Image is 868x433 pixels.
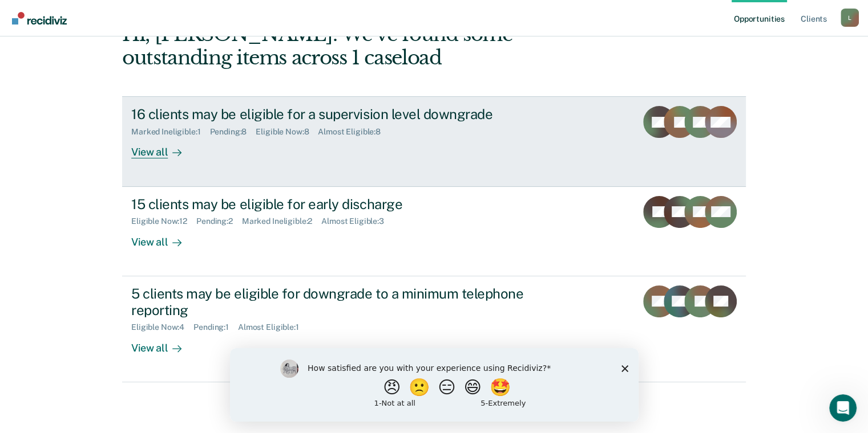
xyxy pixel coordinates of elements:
[131,332,195,354] div: View all
[193,322,238,332] div: Pending : 1
[131,196,532,213] div: 15 clients may be eligible for early discharge
[131,322,193,332] div: Eligible Now : 4
[829,394,857,422] iframe: Intercom live chat
[230,348,639,422] iframe: Survey by Kim from Recidiviz
[131,127,209,137] div: Marked Ineligible : 1
[122,96,746,186] a: 16 clients may be eligible for a supervision level downgradeMarked Ineligible:1Pending:8Eligible ...
[131,285,532,318] div: 5 clients may be eligible for downgrade to a minimum telephone reporting
[321,217,393,226] div: Almost Eligible : 3
[841,9,859,27] div: L
[131,217,196,226] div: Eligible Now : 12
[122,187,746,276] a: 15 clients may be eligible for early dischargeEligible Now:12Pending:2Marked Ineligible:2Almost E...
[196,217,242,226] div: Pending : 2
[210,127,256,137] div: Pending : 8
[12,12,67,24] img: Recidiviz
[131,226,195,248] div: View all
[122,276,746,382] a: 5 clients may be eligible for downgrade to a minimum telephone reportingEligible Now:4Pending:1Al...
[238,322,308,332] div: Almost Eligible : 1
[256,127,318,137] div: Eligible Now : 8
[131,106,532,122] div: 16 clients may be eligible for a supervision level downgrade
[131,137,195,159] div: View all
[122,23,621,70] div: Hi, [PERSON_NAME]. We’ve found some outstanding items across 1 caseload
[318,127,390,137] div: Almost Eligible : 8
[841,9,859,27] button: Profile dropdown button
[242,217,321,226] div: Marked Ineligible : 2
